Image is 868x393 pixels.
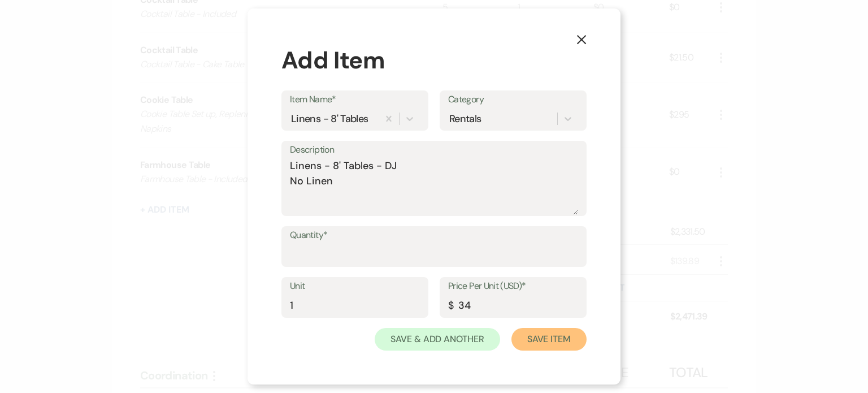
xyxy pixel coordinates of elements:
[511,328,587,351] button: Save Item
[375,328,500,351] button: Save & Add Another
[281,42,587,78] div: Add Item
[448,92,578,108] label: Category
[449,111,481,127] div: Rentals
[448,278,578,295] label: Price Per Unit (USD)*
[290,227,578,244] label: Quantity*
[448,298,453,313] div: $
[290,158,578,215] textarea: Linens - 8' Tables - DJ No Linen
[290,142,578,158] label: Description
[291,111,368,127] div: Linens - 8' Tables
[290,278,420,295] label: Unit
[290,92,420,108] label: Item Name*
